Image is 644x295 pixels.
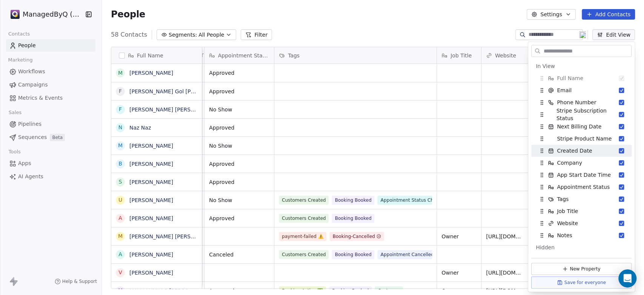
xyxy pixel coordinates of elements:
a: MAYH LUMIJAC [PERSON_NAME] [129,288,213,294]
span: Owner [441,287,476,295]
span: Booking Booked [332,196,374,205]
a: Pipelines [6,118,95,130]
div: Full Name [111,47,202,63]
span: Website [495,52,516,59]
a: [PERSON_NAME] [129,179,173,185]
span: No Show [209,142,269,150]
div: Created Date [531,145,632,157]
div: Job Title [531,205,632,217]
span: payment-failed ⚠️ [279,232,326,241]
div: Appointment Status [531,181,632,193]
span: No Show [209,106,269,113]
a: [PERSON_NAME] [129,70,173,76]
span: People [18,42,36,49]
a: [PERSON_NAME] [129,143,173,149]
button: Edit View [592,29,635,40]
div: S [119,178,122,186]
div: A [118,214,122,222]
span: Approved [209,160,269,168]
span: Stripe Subscription Status [556,107,619,122]
span: People [111,9,145,20]
span: Contacts [5,28,33,40]
span: Sales [5,107,25,118]
div: F [119,87,122,95]
div: Tags [531,193,632,205]
span: Sequences [18,133,47,141]
div: M [118,69,123,77]
div: App Start Date Time [531,169,632,181]
span: Job Title [450,52,472,59]
span: App Start Date Time [557,171,611,179]
a: Campaigns [6,79,95,91]
a: [URL][DOMAIN_NAME] [486,288,545,294]
span: Booking Booked [332,214,374,223]
div: F [119,105,122,113]
span: Approved [209,287,269,295]
span: Approved [209,124,269,131]
span: Booking Booked [332,250,374,259]
div: Phone Number [531,96,632,108]
span: Created Date [557,147,592,154]
span: Customers Created [279,250,329,259]
span: Tags [557,195,569,203]
img: Stripe.png [11,10,20,19]
a: [PERSON_NAME] [PERSON_NAME] [129,233,219,239]
span: Segments: [169,31,197,39]
div: Tags [274,47,437,63]
a: [PERSON_NAME] [PERSON_NAME] [129,107,219,113]
span: Appointment Status [218,52,269,59]
span: Approved [209,69,269,77]
a: [PERSON_NAME] [129,270,173,276]
span: Metrics & Events [18,94,63,102]
span: Email [557,86,572,94]
a: Help & Support [55,278,97,284]
div: Email [531,84,632,96]
span: Appointment Status [557,183,610,191]
span: Pipelines [18,120,41,128]
span: All People [198,31,224,39]
span: Approved [209,88,269,95]
span: Workflows [18,68,45,76]
div: U [118,196,122,204]
div: Website [481,47,529,63]
button: Add Contacts [582,9,635,20]
div: M [118,232,123,240]
span: Owner [441,269,476,276]
span: Customers Created [279,196,329,205]
span: Marketing [5,54,36,66]
span: Website [557,219,578,227]
div: Website [531,217,632,229]
a: [PERSON_NAME] [129,197,173,203]
div: StripeStripe Product Name [531,133,632,145]
a: Metrics & Events [6,92,95,104]
span: Canceled [209,251,269,258]
a: [PERSON_NAME] [129,252,173,258]
span: Help & Support [62,278,97,284]
div: N [118,124,122,131]
button: Save for everyone [531,276,632,289]
div: M [118,287,123,295]
span: Tags [288,52,300,59]
a: Workflows [6,65,95,78]
span: Appointment Cancelled [377,250,437,259]
span: Full Name [557,74,583,82]
span: Customers Created [279,214,329,223]
span: Beta [50,134,65,141]
span: Tools [5,146,24,158]
span: Approved [209,215,269,222]
span: AI Agents [18,173,43,181]
div: B [118,160,122,168]
div: Notes [531,229,632,241]
span: Campaigns [18,81,48,89]
a: [PERSON_NAME] Gol [PERSON_NAME] [129,88,229,94]
span: Appointment Status Changed [377,196,450,205]
a: Apps [6,157,95,170]
span: Approved [209,178,269,186]
button: Filter [241,29,272,40]
span: Full Name [137,52,163,59]
a: [PERSON_NAME] [129,161,173,167]
span: Next Billing Date [557,123,601,130]
a: Naz Naz [129,125,151,131]
button: ManagedByQ (FZE) [9,8,80,21]
div: A [118,250,122,258]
